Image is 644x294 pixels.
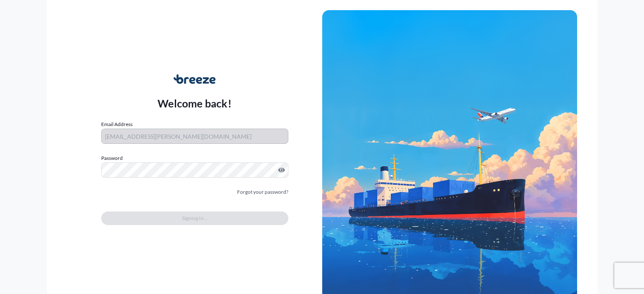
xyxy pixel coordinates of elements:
button: Show password [278,167,285,173]
button: Signing In... [101,212,288,225]
a: Forgot your password? [237,188,288,196]
label: Email Address [101,120,133,129]
p: Welcome back! [158,96,232,110]
input: example@gmail.com [101,129,288,144]
span: Signing In... [182,214,207,223]
label: Password [101,154,288,162]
